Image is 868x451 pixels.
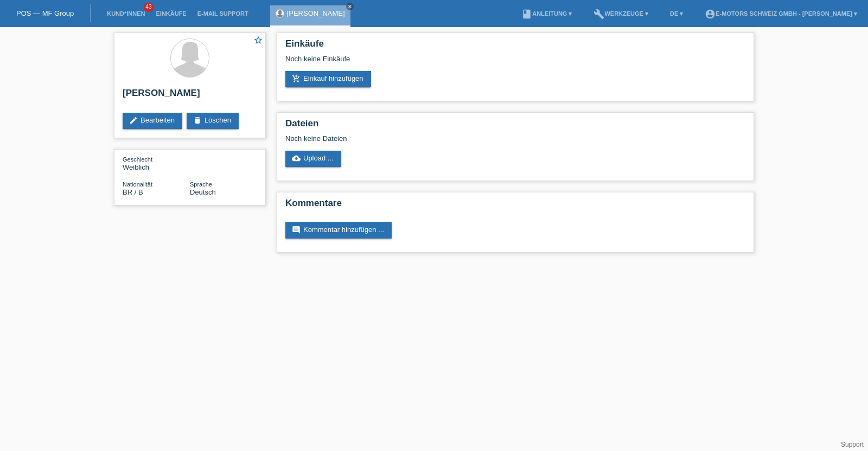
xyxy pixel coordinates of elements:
[129,116,138,125] i: edit
[285,134,617,143] div: Noch keine Dateien
[292,225,301,234] i: comment
[292,154,301,163] i: cloud_upload
[150,10,192,17] a: Einkäufe
[123,181,152,188] span: Nationalität
[841,441,864,448] a: Support
[287,9,345,17] a: [PERSON_NAME]
[123,156,152,163] span: Geschlecht
[187,113,239,129] a: deleteLöschen
[285,118,745,134] h2: Dateien
[16,9,74,17] a: POS — MF Group
[190,188,216,196] span: Deutsch
[285,38,745,55] h2: Einkäufe
[521,9,532,20] i: book
[144,3,154,12] span: 43
[516,10,577,17] a: bookAnleitung ▾
[665,10,688,17] a: DE ▾
[593,9,604,20] i: build
[101,10,150,17] a: Kund*innen
[285,198,745,214] h2: Kommentare
[347,4,353,9] i: close
[285,71,371,87] a: add_shopping_cartEinkauf hinzufügen
[285,55,745,71] div: Noch keine Einkäufe
[346,3,354,10] a: close
[193,116,202,125] i: delete
[123,88,257,104] h2: [PERSON_NAME]
[285,222,392,239] a: commentKommentar hinzufügen ...
[253,35,263,47] a: star_border
[123,113,182,129] a: editBearbeiten
[123,155,190,171] div: Weiblich
[123,188,143,196] span: Brasilien / B / 16.05.2016
[292,74,301,83] i: add_shopping_cart
[699,10,863,17] a: account_circleE-Motors Schweiz GmbH - [PERSON_NAME] ▾
[588,10,654,17] a: buildWerkzeuge ▾
[192,10,254,17] a: E-Mail Support
[253,35,263,45] i: star_border
[705,9,716,20] i: account_circle
[285,151,341,167] a: cloud_uploadUpload ...
[190,181,212,188] span: Sprache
